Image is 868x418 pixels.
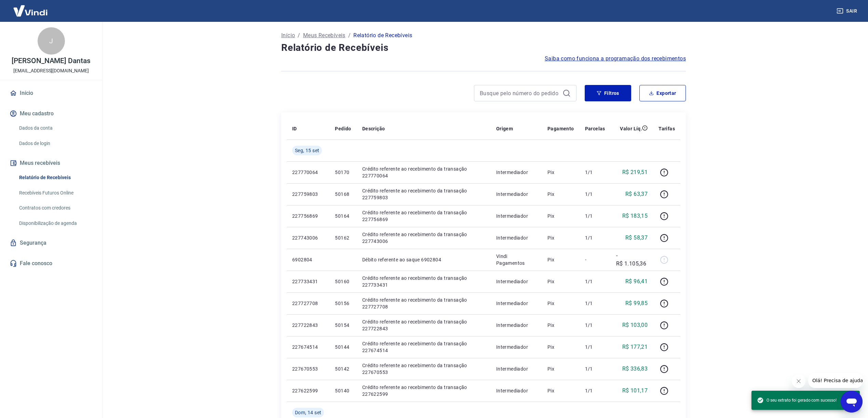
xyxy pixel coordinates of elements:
p: Pix [547,213,574,219]
button: Sair [835,5,860,17]
p: -R$ 1.105,36 [616,251,648,268]
p: Crédito referente ao recebimento da transação 227733431 [362,275,485,288]
p: 50162 [335,234,351,241]
p: 227722843 [292,322,324,329]
p: 227674514 [292,344,324,350]
p: Intermediador [496,322,537,329]
p: Intermediador [496,213,537,219]
p: R$ 63,37 [625,190,648,198]
p: 1/1 [585,365,605,372]
a: Dados de login [16,136,94,150]
p: Pix [547,256,574,263]
p: Intermediador [496,191,537,198]
span: Seg, 15 set [295,147,319,154]
p: 50160 [335,278,351,285]
input: Busque pelo número do pedido [480,88,560,98]
p: Pix [547,169,574,176]
p: Pagamento [547,125,574,132]
p: 1/1 [585,300,605,307]
p: Crédito referente ao recebimento da transação 227674514 [362,340,485,354]
p: Pedido [335,125,351,132]
p: 227770064 [292,169,324,176]
span: Olá! Precisa de ajuda? [4,5,57,10]
img: Vindi [8,0,53,21]
p: 50142 [335,365,351,372]
iframe: Fechar mensagem [792,374,805,388]
p: Pix [547,365,574,372]
p: R$ 103,00 [622,321,648,329]
p: / [298,31,300,40]
p: Pix [547,387,574,394]
p: Descrição [362,125,385,132]
p: Débito referente ao saque 6902804 [362,256,485,263]
p: 50140 [335,387,351,394]
p: Crédito referente ao recebimento da transação 227770064 [362,165,485,179]
p: 227759803 [292,191,324,198]
p: Relatório de Recebíveis [353,31,412,40]
p: 227670553 [292,365,324,372]
iframe: Botão para abrir a janela de mensagens [841,391,863,413]
p: Valor Líq. [620,125,642,132]
a: Início [281,31,295,40]
p: Crédito referente ao recebimento da transação 227759803 [362,187,485,201]
p: 50164 [335,213,351,219]
p: 1/1 [585,387,605,394]
p: Tarifas [659,125,675,132]
p: 1/1 [585,169,605,176]
a: Saiba como funciona a programação dos recebimentos [545,55,686,63]
p: Pix [547,300,574,307]
p: 50156 [335,300,351,307]
p: 1/1 [585,344,605,350]
p: - [585,256,605,263]
p: 50168 [335,191,351,198]
p: 1/1 [585,234,605,241]
p: Pix [547,322,574,329]
p: Intermediador [496,300,537,307]
a: Segurança [8,235,94,250]
a: Relatório de Recebíveis [16,171,94,185]
button: Meu cadastro [8,106,94,121]
p: R$ 99,85 [625,299,648,307]
a: Contratos com credores [16,201,94,215]
p: 1/1 [585,213,605,219]
p: 1/1 [585,191,605,198]
p: R$ 177,21 [622,343,648,351]
p: Intermediador [496,278,537,285]
p: 227733431 [292,278,324,285]
a: Meus Recebíveis [303,31,345,40]
a: Disponibilização de agenda [16,216,94,230]
p: Crédito referente ao recebimento da transação 227743006 [362,231,485,245]
p: 227743006 [292,234,324,241]
p: Intermediador [496,169,537,176]
p: ID [292,125,297,132]
p: Intermediador [496,365,537,372]
p: 50144 [335,344,351,350]
p: Crédito referente ao recebimento da transação 227622599 [362,384,485,398]
p: Intermediador [496,234,537,241]
p: Vindi Pagamentos [496,253,537,266]
div: J [38,27,65,55]
p: [PERSON_NAME] Dantas [12,57,91,64]
iframe: Mensagem da empresa [808,373,863,388]
button: Filtros [585,85,631,101]
p: 6902804 [292,256,324,263]
p: Parcelas [585,125,605,132]
p: Intermediador [496,344,537,350]
p: 1/1 [585,322,605,329]
a: Fale conosco [8,256,94,271]
p: R$ 336,83 [622,365,648,373]
p: Crédito referente ao recebimento da transação 227722843 [362,318,485,332]
a: Início [8,86,94,101]
p: 50154 [335,322,351,329]
span: Dom, 14 set [295,409,321,416]
p: R$ 58,37 [625,234,648,242]
p: Crédito referente ao recebimento da transação 227727708 [362,297,485,310]
p: Origem [496,125,513,132]
p: R$ 96,41 [625,277,648,286]
p: R$ 101,17 [622,387,648,395]
span: O seu extrato foi gerado com sucesso! [757,397,837,404]
p: [EMAIL_ADDRESS][DOMAIN_NAME] [13,67,89,74]
p: 50170 [335,169,351,176]
p: R$ 219,51 [622,168,648,176]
